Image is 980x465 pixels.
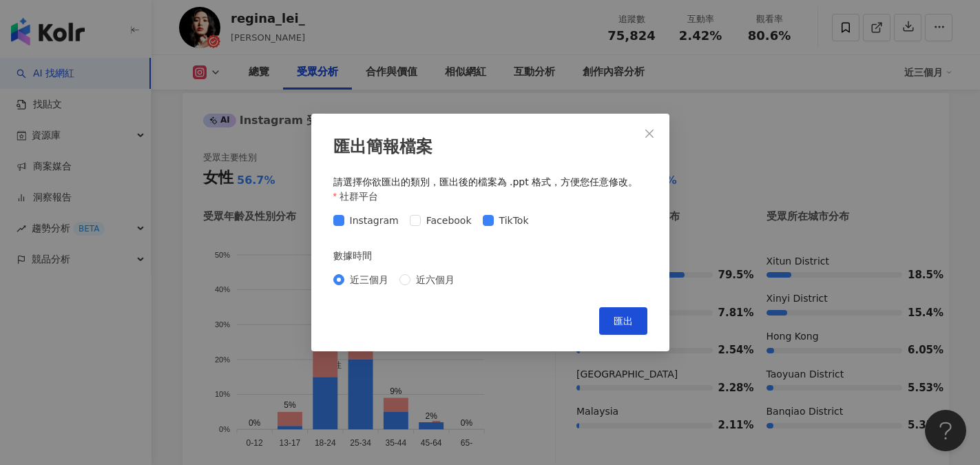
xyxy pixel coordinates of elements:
[410,272,460,287] span: 近六個月
[333,248,382,263] label: 數據時間
[644,128,655,139] span: close
[636,120,663,147] button: Close
[614,316,633,327] span: 匯出
[344,213,404,228] span: Instagram
[344,272,394,287] span: 近三個月
[494,213,534,228] span: TikTok
[599,307,647,335] button: 匯出
[333,176,647,189] div: 請選擇你欲匯出的類別，匯出後的檔案為 .ppt 格式，方便您任意修改。
[333,136,647,159] div: 匯出簡報檔案
[333,189,388,204] label: 社群平台
[421,213,477,228] span: Facebook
